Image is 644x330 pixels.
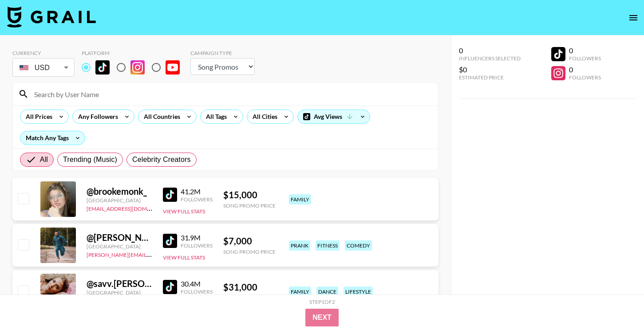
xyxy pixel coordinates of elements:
div: 30.4M [181,279,213,288]
div: 31.9M [181,233,213,242]
div: All Cities [247,110,279,123]
img: Grail Talent [7,6,96,27]
img: TikTok [163,188,177,202]
div: @ brookemonk_ [87,186,152,197]
button: View Full Stats [163,208,205,215]
div: lifestyle [344,287,373,297]
span: Trending (Music) [63,154,117,165]
div: Campaign Type [190,50,255,56]
div: 0 [569,65,601,74]
div: Platform [82,50,187,56]
div: Match Any Tags [20,131,85,145]
div: All Tags [201,110,229,123]
div: comedy [345,240,372,251]
div: Followers [181,288,213,295]
div: Followers [569,74,601,81]
button: Next [305,309,339,326]
div: Song Promo Price [223,248,276,255]
img: TikTok [163,234,177,248]
div: Avg Views [298,110,370,123]
div: USD [14,60,73,75]
div: $ 7,000 [223,236,276,247]
div: $0 [459,65,521,74]
button: View Full Stats [163,254,205,261]
div: $ 15,000 [223,189,276,200]
div: [GEOGRAPHIC_DATA] [87,197,152,204]
div: @ savv.[PERSON_NAME] [87,278,152,289]
div: Song Promo Price [223,202,276,209]
div: family [289,194,311,204]
div: [GEOGRAPHIC_DATA] [87,289,152,296]
div: Followers [181,242,213,249]
div: Followers [569,55,601,62]
div: Currency [12,50,75,56]
div: All Prices [20,110,54,123]
div: 0 [569,46,601,55]
div: Step 1 of 2 [309,299,335,305]
span: Celebrity Creators [132,154,191,165]
div: Followers [181,196,213,203]
div: [GEOGRAPHIC_DATA] [87,243,152,250]
div: All Countries [138,110,182,123]
div: 0 [459,46,521,55]
div: 41.2M [181,187,213,196]
div: family [289,287,311,297]
a: [PERSON_NAME][EMAIL_ADDRESS][DOMAIN_NAME] [87,250,218,258]
div: @ [PERSON_NAME].[PERSON_NAME] [87,232,152,243]
img: TikTok [163,280,177,294]
span: All [40,154,48,165]
a: [EMAIL_ADDRESS][DOMAIN_NAME] [87,204,176,212]
div: dance [316,287,338,297]
div: Any Followers [73,110,120,123]
img: YouTube [166,60,180,75]
div: Estimated Price [459,74,521,81]
input: Search by User Name [29,87,433,101]
div: $ 31,000 [223,282,276,293]
div: Influencers Selected [459,55,521,62]
img: TikTok [95,60,110,75]
div: prank [289,240,310,251]
div: fitness [316,240,340,251]
img: Instagram [130,60,145,75]
button: open drawer [624,9,642,27]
